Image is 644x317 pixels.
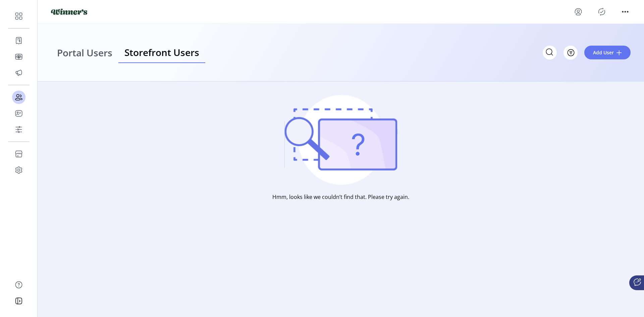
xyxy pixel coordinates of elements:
span: Add User [593,49,614,56]
button: menu [573,6,584,17]
button: Publisher Panel [596,6,607,17]
button: menu [620,6,631,17]
a: Portal Users [51,42,118,63]
a: Storefront Users [118,42,205,63]
button: Filter Button [563,46,578,60]
span: Storefront Users [124,48,199,57]
span: Portal Users [57,48,112,57]
img: logo [51,9,87,15]
button: Add User [584,46,631,59]
p: Hmm, looks like we couldn’t find that. Please try again. [272,193,409,201]
input: Search [543,46,557,60]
